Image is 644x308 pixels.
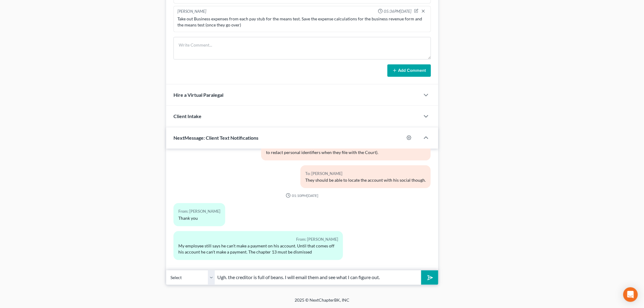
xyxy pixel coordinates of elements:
div: From: [PERSON_NAME] [178,208,220,215]
div: 2025 © NextChapterBK, INC [149,297,495,308]
div: My employee still says he can't make a payment on his account. Until that comes off his account h... [178,243,338,255]
div: Take out Business expenses from each pay stub for the means test. Save the expense calculations f... [177,16,427,28]
span: Hire a Virtual Paralegal [173,92,223,98]
div: They should be able to locate the account with his social though. [305,177,426,183]
button: Add Comment [387,64,431,77]
input: Say something... [215,270,421,285]
span: NextMessage: Client Text Notifications [173,135,258,141]
div: Thank you [178,215,220,221]
div: 01:10PM[DATE] [173,193,431,198]
span: Client Intake [173,113,201,119]
div: From: [PERSON_NAME] [178,236,338,243]
div: Open Intercom Messenger [623,287,638,302]
div: [PERSON_NAME] [177,9,206,15]
span: 05:36PM[DATE] [384,9,412,14]
div: [PHONE_NUMBER] - phone number. I'm not finding an account number (they have to redact personal id... [266,143,426,156]
div: To: [PERSON_NAME] [305,170,426,177]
